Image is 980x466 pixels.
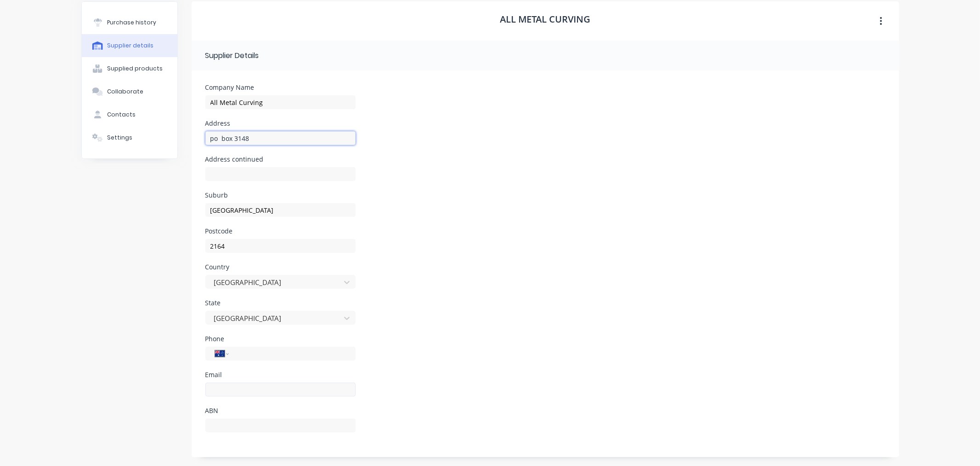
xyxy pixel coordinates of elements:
[82,126,177,149] button: Settings
[107,18,156,27] div: Purchase history
[205,408,356,414] div: ABN
[82,57,177,80] button: Supplied products
[205,264,356,270] div: Country
[205,228,356,234] div: Postcode
[205,300,356,306] div: State
[107,87,143,96] div: Collaborate
[107,111,136,119] div: Contacts
[205,192,356,198] div: Suburb
[205,120,356,127] div: Address
[500,14,590,25] h1: All Metal Curving
[205,372,356,378] div: Email
[205,156,356,163] div: Address continued
[205,50,259,61] div: Supplier Details
[107,134,132,142] div: Settings
[205,84,356,91] div: Company Name
[107,64,163,73] div: Supplied products
[107,41,153,50] div: Supplier details
[82,80,177,103] button: Collaborate
[82,103,177,126] button: Contacts
[82,11,177,34] button: Purchase history
[82,34,177,57] button: Supplier details
[205,336,356,342] div: Phone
